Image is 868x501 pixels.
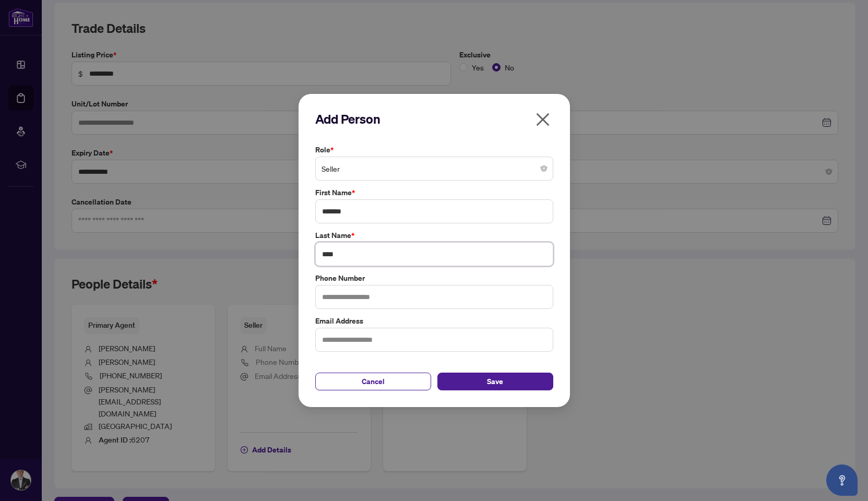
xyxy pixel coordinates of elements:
label: Email Address [315,315,553,327]
label: First Name [315,187,553,198]
h2: Add Person [315,111,553,127]
span: close-circle [541,165,547,172]
span: Save [487,373,503,390]
button: Save [437,373,553,390]
span: close [534,111,551,128]
label: Role [315,144,553,156]
label: Last Name [315,230,553,241]
label: Phone Number [315,272,553,284]
button: Open asap [826,464,858,496]
button: Cancel [315,373,431,390]
span: Seller [322,159,547,178]
span: Cancel [362,373,385,390]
